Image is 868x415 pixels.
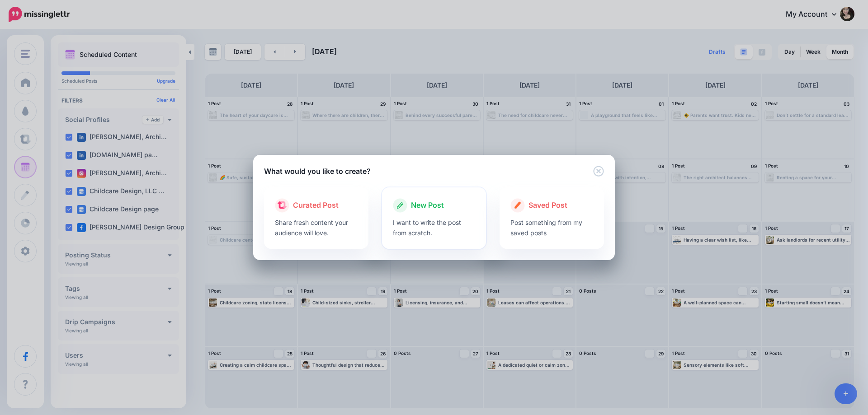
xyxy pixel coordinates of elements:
img: curate.png [278,201,287,209]
p: I want to write the post from scratch. [393,217,476,238]
p: Post something from my saved posts [510,217,593,238]
span: Curated Post [293,200,339,211]
span: Saved Post [528,200,567,211]
span: New Post [411,200,444,211]
img: create.png [514,201,521,209]
p: Share fresh content your audience will love. [275,217,358,238]
button: Close [593,166,604,177]
h5: What would you like to create? [264,166,371,177]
